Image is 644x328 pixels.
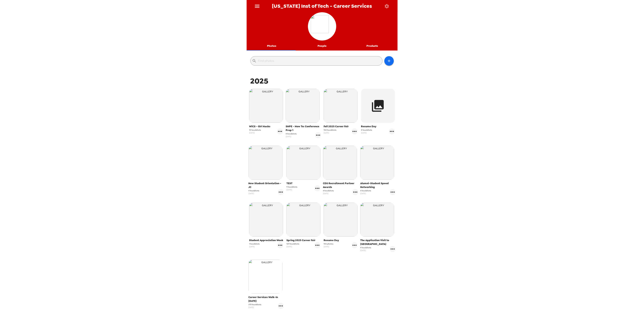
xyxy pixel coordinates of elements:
[360,182,396,189] span: Alumni-Student Speed Networking
[390,189,396,195] button: gallery menu
[324,245,333,248] span: [DATE]
[360,189,371,192] span: 4 headshots
[272,4,372,9] span: [US_STATE] Inst of Tech - Career Services
[324,203,358,237] img: gallery
[324,238,358,242] span: Resume Day
[249,125,283,128] span: WiCS - Girl Hacks
[324,89,358,123] img: gallery
[249,245,260,248] span: [DATE]
[278,189,284,195] button: gallery menu
[324,125,358,128] span: Fall 2025 Career Fair
[277,128,283,134] button: gallery menu
[297,41,347,51] button: People
[323,189,334,192] span: 8 headshots
[324,129,336,131] span: 154 headshots
[390,246,396,252] button: gallery menu
[247,41,297,51] button: Photos
[258,58,381,64] input: Find photos
[286,185,297,188] span: 9 headshots
[352,189,358,195] button: gallery menu
[249,295,284,303] span: Career Services Walk-In [DATE]
[361,125,395,128] span: Resume Day
[249,189,259,192] span: 9 headshots
[286,89,320,123] img: gallery
[278,303,284,309] button: gallery menu
[361,131,372,134] span: [DATE]
[360,203,394,237] img: gallery
[249,182,284,189] span: New Student Orientation - JC
[249,306,262,309] span: [DATE]
[286,188,297,191] span: [DATE]
[360,238,396,246] span: The Application Visit to [GEOGRAPHIC_DATA]
[314,242,320,248] button: gallery menu
[323,182,359,189] span: CDS Recruitment Partner Awards
[352,242,358,248] button: gallery menu
[360,246,371,249] span: 9 headshots
[286,135,297,138] span: [DATE]
[249,303,262,306] span: 375 headshots
[324,242,333,245] span: 106 photos
[361,129,372,131] span: 0 headshots
[286,146,320,180] img: gallery
[250,76,269,86] span: 2025
[286,242,299,245] span: 169 headshots
[324,131,336,134] span: [DATE]
[389,128,395,134] button: gallery menu
[249,260,282,294] img: gallery
[249,89,283,123] img: gallery
[311,15,333,38] img: org logo
[277,242,283,248] button: gallery menu
[323,192,334,195] span: [DATE]
[314,185,320,191] button: gallery menu
[360,192,371,195] span: [DATE]
[249,203,283,237] img: gallery
[347,41,398,51] button: Products
[249,131,261,134] span: [DATE]
[360,146,394,180] img: gallery
[249,238,283,242] span: Student Appreciation Week
[315,132,321,138] button: gallery menu
[323,146,357,180] img: gallery
[286,238,320,242] span: Spring 2025 Career Fair
[249,129,261,131] span: 10 headshots
[286,125,321,132] span: SHPE - How To: Conference Prep 1
[249,192,259,195] span: [DATE]
[352,128,358,134] button: gallery menu
[249,146,282,180] img: gallery
[286,132,297,135] span: 8 headshots
[286,182,320,185] span: TEST
[249,242,260,245] span: 1 headshots
[286,203,320,237] img: gallery
[286,245,299,248] span: [DATE]
[360,249,371,252] span: [DATE]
